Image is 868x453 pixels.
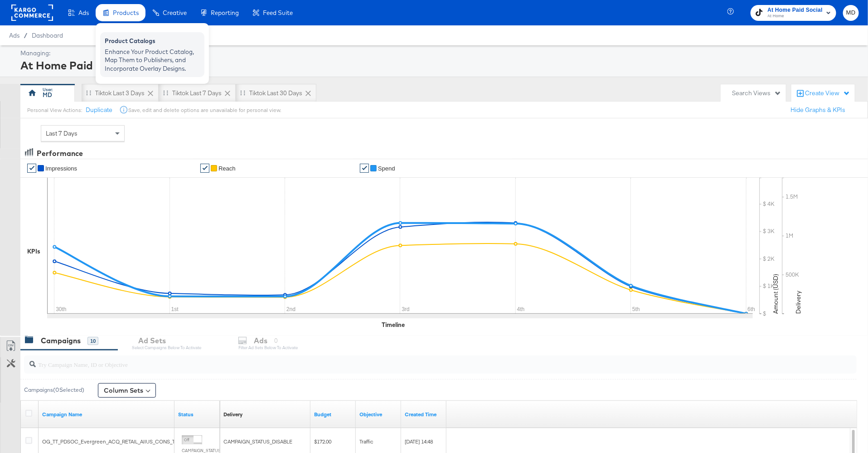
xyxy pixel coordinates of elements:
span: Reach [218,165,236,172]
div: MD [43,91,52,99]
div: Search Views [732,89,781,97]
div: Managing: [20,49,857,58]
div: KPIs [27,247,40,256]
span: Ads [9,32,19,39]
div: Tiktok Last 7 Days [172,89,222,97]
div: CAMPAIGN_STATUS_DISABLE [223,438,307,445]
div: Performance [37,148,83,159]
div: Create View [805,89,850,98]
span: At Home Paid Social [768,5,823,15]
span: MD [847,8,855,18]
div: Tiktok Last 3 Days [95,89,145,97]
span: Ads [78,9,89,16]
button: Duplicate [86,106,112,114]
a: The maximum amount you're willing to spend on your ads, on average each day or over the lifetime ... [314,411,352,418]
div: 10 [87,337,98,345]
a: Your campaign's objective. [359,411,398,418]
div: Delivery [223,411,242,418]
span: Reporting [211,9,239,16]
div: Save, edit and delete options are unavailable for personal view. [128,107,281,114]
span: / [19,32,32,39]
span: Products [113,9,139,16]
button: At Home Paid SocialAt Home [751,5,836,21]
div: Drag to reorder tab [163,90,168,95]
span: Traffic [359,438,373,445]
div: Campaigns [41,336,81,346]
span: Impressions [45,165,77,172]
div: Drag to reorder tab [240,90,245,95]
a: Reflects the ability of your Ad Campaign to achieve delivery based on ad states, schedule and bud... [223,411,242,418]
div: Tiktok Last 30 Days [249,89,302,97]
div: Campaigns ( 0 Selected) [24,386,84,394]
a: Shows the current state of your Ad Campaign. [178,411,216,418]
text: Delivery [794,291,802,314]
div: At Home Paid Social [20,58,857,73]
button: Column Sets [98,383,156,398]
span: Creative [163,9,187,16]
a: ✔ [360,164,369,173]
text: Amount (USD) [771,274,780,314]
div: Drag to reorder tab [86,90,91,95]
span: OG_TT_PDSOC_Evergreen_ACQ_RETAIL_AllUS_CONS_Traffic2 [42,438,189,445]
button: MD [843,5,859,21]
span: $172.00 [314,438,331,445]
a: The time at which your campaign was created. [405,411,443,418]
a: Dashboard [32,32,63,39]
input: Try Campaign Name, ID or Objective [36,352,781,370]
a: Your campaign name. [42,411,171,418]
span: Spend [378,165,395,172]
div: Personal View Actions: [27,107,82,114]
span: [DATE] 14:48 [405,438,433,445]
a: ✔ [200,164,209,173]
span: Feed Suite [263,9,293,16]
a: ✔ [27,164,36,173]
span: At Home [768,13,823,20]
span: Last 7 Days [46,129,78,137]
button: Hide Graphs & KPIs [790,106,845,114]
div: Timeline [382,321,405,329]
